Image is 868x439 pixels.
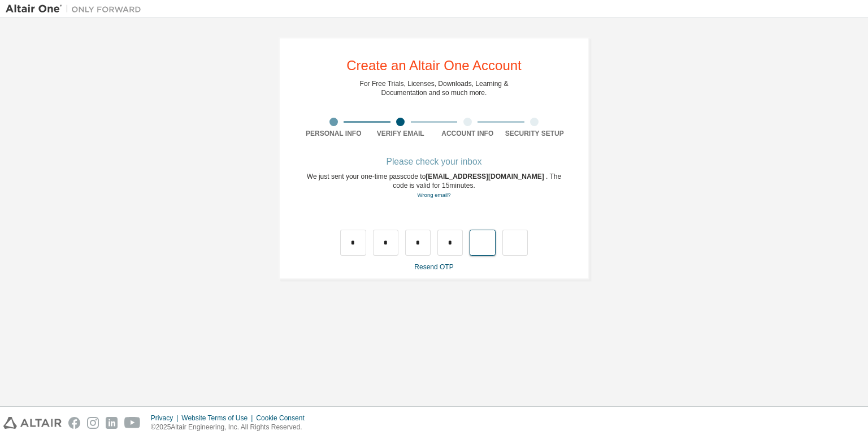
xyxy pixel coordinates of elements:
[300,172,568,200] div: We just sent your one-time passcode to . The code is valid for 15 minutes.
[87,417,99,429] img: instagram.svg
[151,414,181,423] div: Privacy
[360,79,509,97] div: For Free Trials, Licenses, Downloads, Learning & Documentation and so much more.
[3,417,62,429] img: altair_logo.svg
[346,59,522,72] div: Create an Altair One Account
[181,414,256,423] div: Website Terms of Use
[6,3,147,15] img: Altair One
[367,129,435,138] div: Verify Email
[106,417,118,429] img: linkedin.svg
[434,129,501,138] div: Account Info
[426,173,546,180] span: [EMAIL_ADDRESS][DOMAIN_NAME]
[68,417,80,429] img: facebook.svg
[501,129,568,138] div: Security Setup
[124,417,141,429] img: youtube.svg
[256,414,311,423] div: Cookie Consent
[414,263,453,271] a: Resend OTP
[151,423,311,432] p: © 2025 Altair Engineering, Inc. All Rights Reserved.
[300,129,367,138] div: Personal Info
[417,192,450,198] a: Go back to the registration form
[300,158,568,165] div: Please check your inbox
